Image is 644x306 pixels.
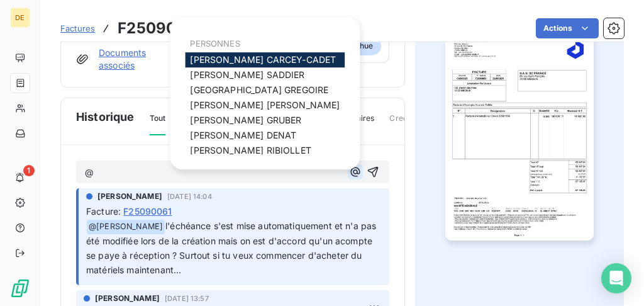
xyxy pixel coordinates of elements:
span: Tout [150,113,166,135]
span: Factures [60,23,95,33]
span: @ [PERSON_NAME] [87,220,165,234]
span: Creditsafe [389,113,428,134]
span: [PERSON_NAME] SADDIER [190,69,304,80]
span: [DATE] 14:04 [167,193,212,200]
img: Logo LeanPay [10,278,30,298]
span: [PERSON_NAME] [95,293,160,304]
a: Documents associés [99,47,170,72]
span: @ [85,167,94,178]
span: PERSONNES [190,38,240,48]
span: [GEOGRAPHIC_DATA] GREGOIRE [190,84,328,95]
span: [PERSON_NAME] RIBIOLLET [190,145,311,156]
span: [PERSON_NAME] DENAT [190,130,296,140]
img: invoice_thumbnail [445,31,594,241]
span: [PERSON_NAME] CARCEY-CADET [190,54,336,65]
div: DE [10,8,30,28]
span: l'échéance s'est mise automatiquement et n'a pas été modifiée lors de la création mais on est d'a... [86,220,379,275]
div: Open Intercom Messenger [601,263,631,293]
span: 1 [23,165,35,176]
span: Historique [76,108,135,125]
span: [DATE] 13:57 [165,295,209,302]
span: [PERSON_NAME] [97,191,162,202]
a: Factures [60,22,95,35]
span: [PERSON_NAME] GRUBER [190,115,301,125]
button: Actions [536,18,599,38]
span: [PERSON_NAME] [PERSON_NAME] [190,99,340,110]
h3: F25090061 [118,17,203,40]
span: F25090061 [123,205,172,218]
span: Facture : [86,205,121,218]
